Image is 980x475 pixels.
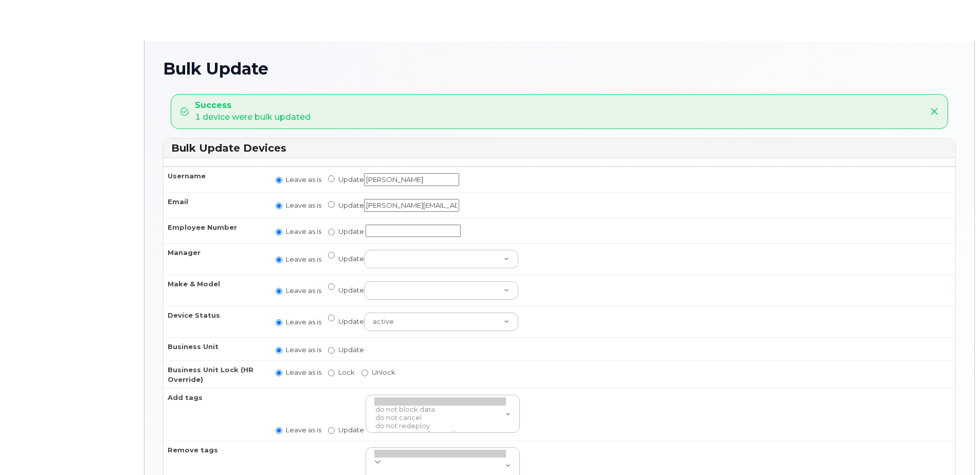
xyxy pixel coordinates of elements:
input: Update [328,252,335,259]
select: Update [364,250,518,268]
input: Leave as is [276,229,282,235]
th: Email [164,192,266,218]
input: Update [328,427,335,434]
label: Leave as is [276,368,321,377]
label: Update [328,199,459,212]
label: Leave as is [276,425,321,435]
label: Update [328,281,518,300]
label: Unlock [361,368,395,377]
select: Update [364,281,518,300]
option: do not remove forwarding [374,430,506,439]
label: Update [328,250,518,268]
label: Leave as is [276,317,321,327]
label: Update [328,345,364,355]
h1: Bulk Update [163,60,956,78]
label: Leave as is [276,345,321,355]
label: Update [328,173,459,186]
input: Update [328,315,335,321]
input: Update [328,175,335,182]
th: Manager [164,243,266,275]
div: 1 device were bulk updated [195,100,311,123]
input: Update [328,347,335,354]
input: Update [328,283,335,290]
th: Device Status [164,306,266,337]
input: Unlock [361,370,368,376]
input: Leave as is [276,319,282,326]
th: Business Unit [164,337,266,360]
input: Leave as is [276,427,282,434]
th: Make & Model [164,275,266,306]
label: Update [328,313,518,331]
label: Update [328,227,364,236]
th: Employee Number [164,218,266,244]
option: do not block data [374,406,506,414]
th: Business Unit Lock (HR Override) [164,360,266,388]
input: Leave as is [276,257,282,263]
input: Update [328,229,335,235]
th: Username [164,167,266,192]
input: Update [328,201,335,208]
option: do not redeploy [374,422,506,430]
input: Lock [328,370,335,376]
input: Leave as is [276,347,282,354]
input: Leave as is [276,177,282,184]
select: Update [364,313,518,331]
label: Leave as is [276,254,321,264]
label: Lock [328,368,355,377]
input: Leave as is [276,370,282,376]
label: Leave as is [276,175,321,185]
input: Leave as is [276,288,282,295]
label: Leave as is [276,286,321,296]
label: Leave as is [276,200,321,210]
input: Update [364,199,459,212]
label: Leave as is [276,227,321,236]
input: Leave as is [276,203,282,209]
input: Update [364,173,459,186]
label: Update [328,425,364,435]
h3: Bulk Update Devices [171,141,948,155]
option: do not cancel [374,414,506,422]
th: Add tags [164,388,266,441]
strong: Success [195,100,311,112]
